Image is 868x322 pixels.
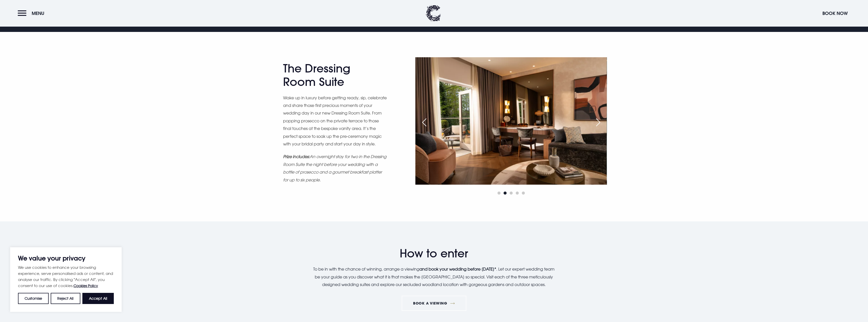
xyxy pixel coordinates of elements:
em: Prize includes: [283,154,310,159]
div: Next slide [592,117,604,128]
span: Go to slide 3 [510,192,513,195]
h2: The Dressing Room Suite [283,62,382,89]
p: We use cookies to enhance your browsing experience, serve personalised ads or content, and analys... [18,264,114,289]
div: Previous slide [418,117,431,128]
a: Cookies Policy [73,283,98,288]
img: Wedding Venue Northern Ireland [415,57,607,185]
span: Go to slide 2 [504,192,507,195]
span: Go to slide 4 [516,192,519,195]
p: Wake up in luxury before getting ready, sip, celebrate and share those first precious moments of ... [283,94,387,148]
span: Go to slide 1 [497,192,501,195]
h2: How to enter [313,247,555,260]
p: We value your privacy [18,255,114,261]
button: Accept All [82,293,114,304]
img: Hotel in Bangor Northern Ireland [607,57,798,185]
strong: and book your wedding before [DATE]* [419,267,496,272]
span: Go to slide 5 [522,192,525,195]
span: Menu [32,10,44,16]
a: Book a viewing [402,296,467,311]
div: We value your privacy [10,247,122,312]
button: Customise [18,293,49,304]
button: Book Now [820,8,850,19]
img: Clandeboye Lodge [426,5,441,22]
button: Reject All [51,293,80,304]
em: An overnight stay for two in the Dressing Room Suite the night before your wedding with a bottle ... [283,154,386,182]
button: Menu [18,8,47,19]
p: To be in with the chance of winning, arrange a viewing . Let our expert wedding team be your guid... [313,265,555,288]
